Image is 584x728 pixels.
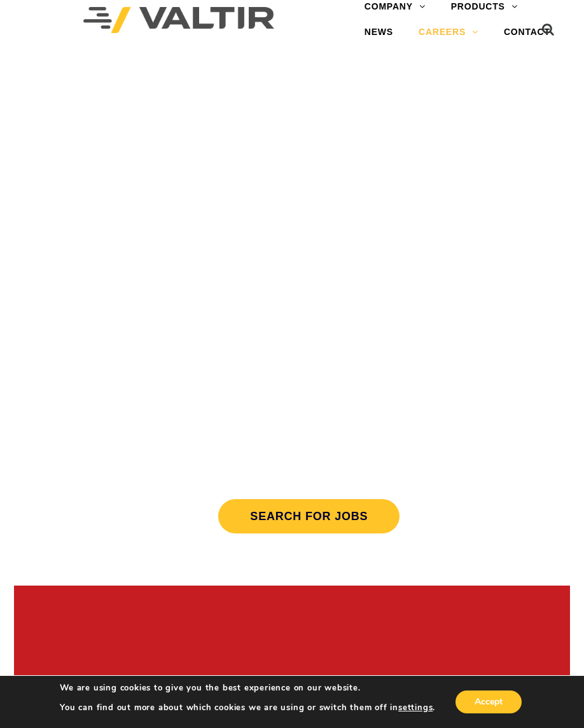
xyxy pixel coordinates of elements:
button: Accept [455,690,522,713]
button: settings [398,702,433,713]
p: We are using cookies to give you the best experience on our website. [60,682,435,694]
p: You can find out more about which cookies we are using or switch them off in . [60,702,435,713]
img: Careers_Header [24,46,560,258]
p: Come join our growing team and set your career in motion working for the industry-leading global ... [218,385,536,474]
a: Search for jobs [218,499,400,533]
a: CAREERS [406,20,491,45]
a: CONTACT [491,20,563,45]
h3: CAREERS [14,338,181,392]
img: Valtir [83,7,274,33]
h2: NOW HIRING. [218,354,536,375]
a: NEWS [352,20,406,45]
